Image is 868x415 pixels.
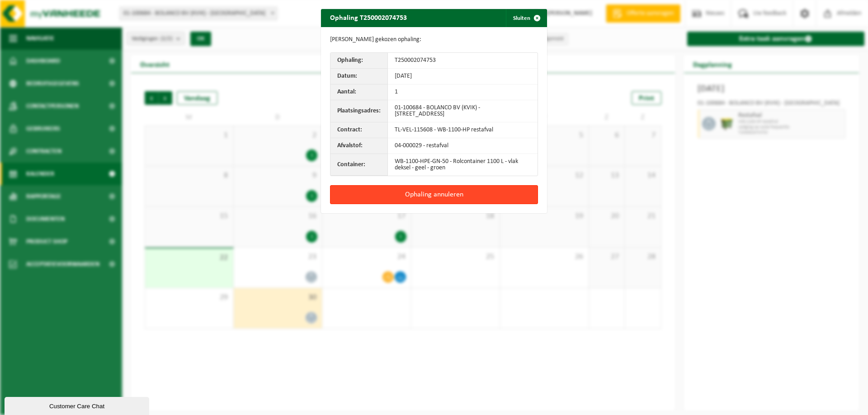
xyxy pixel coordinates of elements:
h2: Ophaling T250002074753 [321,9,416,26]
td: [DATE] [388,69,538,84]
th: Datum: [330,69,388,84]
td: WB-1100-HPE-GN-50 - Rolcontainer 1100 L - vlak deksel - geel - groen [388,154,538,176]
iframe: chat widget [5,395,151,415]
th: Ophaling: [330,53,388,69]
th: Container: [330,154,388,176]
th: Plaatsingsadres: [330,100,388,122]
td: T250002074753 [388,53,538,69]
th: Afvalstof: [330,138,388,154]
td: 04-000029 - restafval [388,138,538,154]
td: TL-VEL-115608 - WB-1100-HP restafval [388,122,538,138]
button: Sluiten [506,9,546,27]
button: Ophaling annuleren [330,185,538,204]
td: 1 [388,84,538,100]
td: 01-100684 - BOLANCO BV (KVIK) - [STREET_ADDRESS] [388,100,538,122]
th: Contract: [330,122,388,138]
th: Aantal: [330,84,388,100]
p: [PERSON_NAME] gekozen ophaling: [330,36,538,43]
